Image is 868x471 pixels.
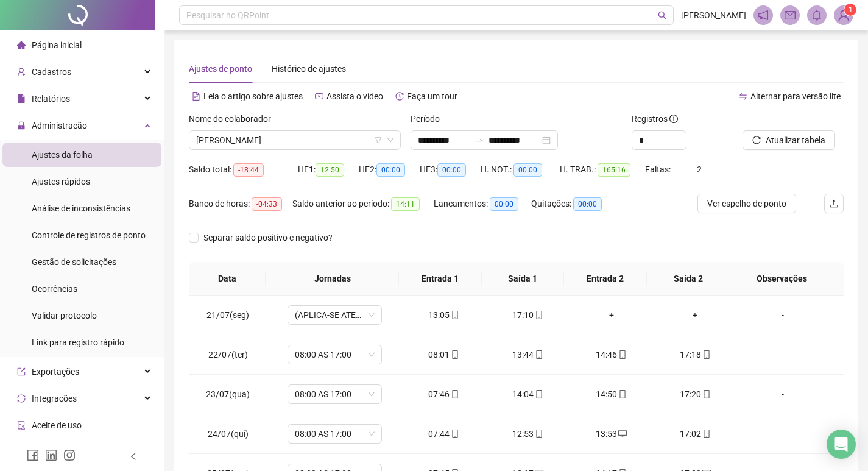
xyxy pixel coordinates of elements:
span: 00:00 [437,163,466,177]
div: Saldo anterior ao período: [292,197,434,211]
span: notification [758,10,769,21]
div: HE 3: [420,163,481,177]
span: Registros [632,112,678,126]
span: Separar saldo positivo e negativo? [199,231,337,244]
span: export [17,367,26,376]
span: sync [17,394,26,403]
div: HE 2: [359,163,420,177]
span: mobile [534,430,543,438]
span: Atualizar tabela [766,133,825,147]
span: 00:00 [490,197,518,211]
span: 1 [849,5,853,14]
span: filter [375,136,382,144]
span: mobile [534,311,543,319]
div: Open Intercom Messenger [827,430,856,459]
span: history [395,92,404,101]
span: mobile [534,390,543,398]
span: Faça um tour [407,91,457,101]
span: Controle de registros de ponto [32,230,146,240]
img: 90566 [834,6,853,24]
span: audit [17,421,26,430]
span: Histórico de ajustes [272,64,346,74]
span: 23/07(qua) [206,389,250,399]
span: Alternar para versão lite [750,91,841,101]
span: instagram [63,449,76,461]
div: H. TRAB.: [560,163,645,177]
span: Ajustes de ponto [189,64,252,74]
div: 13:44 [495,348,560,361]
span: mobile [450,350,459,359]
span: Aceite de uso [32,420,82,430]
span: Faltas: [645,165,672,174]
span: [PERSON_NAME] [681,9,746,22]
span: bell [811,10,822,21]
span: left [129,452,138,461]
label: Período [411,112,448,126]
div: 07:44 [412,427,476,441]
div: Quitações: [531,197,616,211]
div: Saldo total: [189,163,298,177]
div: - [747,348,819,361]
div: + [579,308,644,322]
span: Administração [32,121,87,130]
span: 08:00 AS 17:00 [295,385,375,403]
span: linkedin [45,449,57,461]
th: Jornadas [266,262,398,296]
span: 12:50 [316,163,344,177]
div: 17:02 [663,427,728,441]
div: - [747,308,819,322]
div: + [663,308,728,322]
button: Atualizar tabela [743,130,835,150]
span: file-text [192,92,200,101]
span: home [17,41,26,49]
div: 07:46 [412,388,476,401]
span: 00:00 [376,163,405,177]
div: 14:50 [579,388,644,401]
div: 17:10 [495,308,560,322]
span: to [474,135,484,145]
span: lock [17,121,26,130]
span: 21/07(seg) [206,310,249,320]
div: 17:20 [663,388,728,401]
span: (APLICA-SE ATESTADO) [295,306,375,324]
span: user-add [17,68,26,76]
div: Banco de horas: [189,197,292,211]
div: HE 1: [298,163,359,177]
th: Entrada 2 [564,262,647,296]
span: Página inicial [32,40,82,50]
span: facebook [27,449,39,461]
span: Leia o artigo sobre ajustes [203,91,303,101]
span: mobile [450,390,459,398]
span: 24/07(qui) [208,429,249,439]
span: 165:16 [598,163,630,177]
span: upload [829,199,839,208]
span: Integrações [32,394,77,403]
span: down [387,136,394,144]
label: Nome do colaborador [189,112,279,126]
span: info-circle [669,115,678,123]
span: Ver espelho de ponto [707,197,786,210]
span: Link para registro rápido [32,338,124,347]
span: reload [752,136,761,144]
span: AMANDA GAMBARATO [196,131,393,149]
span: 2 [697,165,702,174]
span: search [658,11,667,20]
div: 13:53 [579,427,644,441]
div: 14:46 [579,348,644,361]
span: Ajustes rápidos [32,177,90,186]
sup: Atualize o seu contato no menu Meus Dados [844,4,856,16]
span: mobile [701,430,711,438]
div: Lançamentos: [434,197,531,211]
span: 22/07(ter) [208,350,248,359]
th: Observações [729,262,834,296]
span: 00:00 [513,163,542,177]
th: Saída 1 [482,262,565,296]
span: Validar protocolo [32,311,97,320]
div: - [747,388,819,401]
div: 12:53 [495,427,560,441]
span: Ocorrências [32,284,77,294]
span: mobile [450,311,459,319]
span: -04:33 [252,197,282,211]
span: 08:00 AS 17:00 [295,425,375,443]
span: Exportações [32,367,79,377]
